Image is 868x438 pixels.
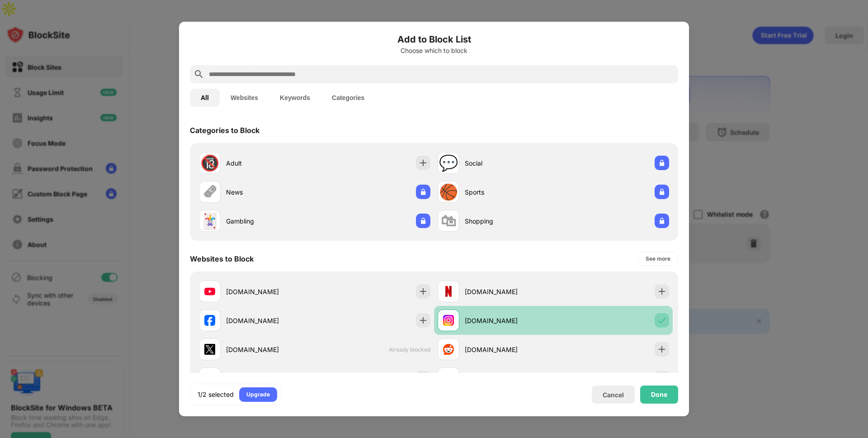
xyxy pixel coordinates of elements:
[200,212,219,230] div: 🃏
[190,126,259,135] div: Categories to Block
[226,287,315,296] div: [DOMAIN_NAME]
[202,183,217,201] div: 🗞
[441,212,456,230] div: 🛍
[190,47,678,54] div: Choose which to block
[465,216,553,226] div: Shopping
[465,345,553,354] div: [DOMAIN_NAME]
[226,316,315,325] div: [DOMAIN_NAME]
[193,69,204,80] img: search.svg
[190,89,220,107] button: All
[200,154,219,172] div: 🔞
[439,154,458,172] div: 💬
[443,286,454,297] img: favicons
[465,158,553,168] div: Social
[603,391,624,399] div: Cancel
[226,216,315,226] div: Gambling
[439,183,458,201] div: 🏀
[246,390,270,399] div: Upgrade
[465,187,553,197] div: Sports
[204,315,215,326] img: favicons
[465,287,553,296] div: [DOMAIN_NAME]
[226,158,315,168] div: Adult
[190,33,678,46] h6: Add to Block List
[226,345,315,354] div: [DOMAIN_NAME]
[651,391,667,398] div: Done
[646,254,670,263] div: See more
[321,89,375,107] button: Categories
[198,390,234,399] div: 1/2 selected
[226,187,315,197] div: News
[465,316,553,325] div: [DOMAIN_NAME]
[389,346,430,353] span: Already blocked
[204,344,215,355] img: favicons
[204,286,215,297] img: favicons
[220,89,269,107] button: Websites
[269,89,321,107] button: Keywords
[443,344,454,355] img: favicons
[443,315,454,326] img: favicons
[190,254,254,263] div: Websites to Block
